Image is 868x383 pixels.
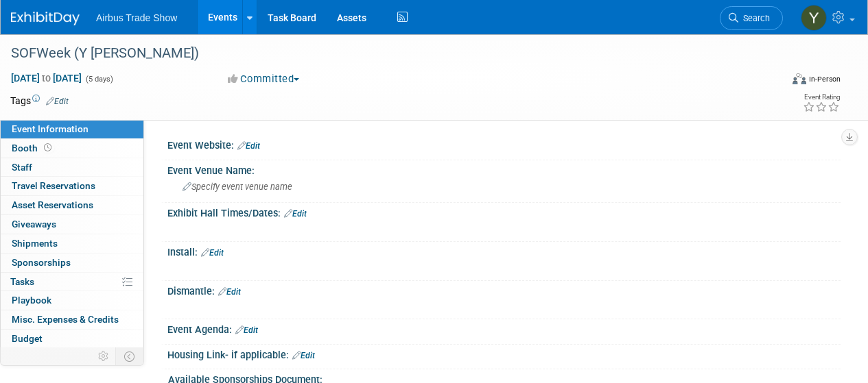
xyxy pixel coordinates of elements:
span: Asset Reservations [12,199,93,210]
a: Sponsorships [1,254,143,272]
a: Asset Reservations [1,196,143,214]
a: Playbook [1,291,143,310]
span: Misc. Expenses & Credits [12,314,119,325]
div: Housing Link- if applicable: [167,345,841,362]
a: Search [720,6,783,30]
span: Search [738,13,770,23]
span: to [40,73,53,84]
div: Event Format [719,71,841,92]
span: Travel Reservations [12,180,95,191]
div: Exhibit Hall Times/Dates: [167,203,841,221]
span: [DATE] [DATE] [10,72,82,84]
span: Specify event venue name [183,182,292,192]
td: Toggle Event Tabs [116,347,144,365]
span: Playbook [12,295,51,306]
button: Committed [223,72,305,86]
a: Staff [1,158,143,177]
a: Edit [235,325,258,335]
a: Edit [201,248,224,258]
a: Budget [1,330,143,348]
div: Event Agenda: [167,319,841,337]
span: Giveaways [12,219,56,230]
img: Format-Inperson.png [793,73,806,84]
span: Staff [12,162,32,173]
span: Booth not reserved yet [41,143,54,153]
span: Event Information [12,123,89,134]
a: Edit [292,351,315,360]
div: Event Rating [803,94,840,101]
div: Dismantle: [167,281,841,299]
a: Tasks [1,273,143,291]
div: In-Person [808,74,841,84]
a: Giveaways [1,215,143,234]
span: Budget [12,333,43,344]
img: ExhibitDay [11,12,80,25]
span: Tasks [10,276,34,287]
a: Edit [218,287,241,297]
div: SOFWeek (Y [PERSON_NAME]) [6,41,770,66]
img: Yolanda Bauza [801,5,827,31]
a: Shipments [1,234,143,253]
span: Airbus Trade Show [96,12,177,23]
a: Event Information [1,120,143,138]
span: Sponsorships [12,257,71,268]
td: Personalize Event Tab Strip [92,347,116,365]
a: Edit [237,141,260,151]
a: Misc. Expenses & Credits [1,310,143,329]
a: Edit [46,97,69,106]
span: Booth [12,143,54,153]
div: Install: [167,242,841,260]
td: Tags [10,94,69,108]
div: Event Venue Name: [167,160,841,177]
a: Edit [284,209,307,219]
a: Travel Reservations [1,177,143,195]
div: Event Website: [167,135,841,153]
span: (5 days) [84,75,113,84]
span: Shipments [12,238,58,249]
a: Booth [1,139,143,158]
